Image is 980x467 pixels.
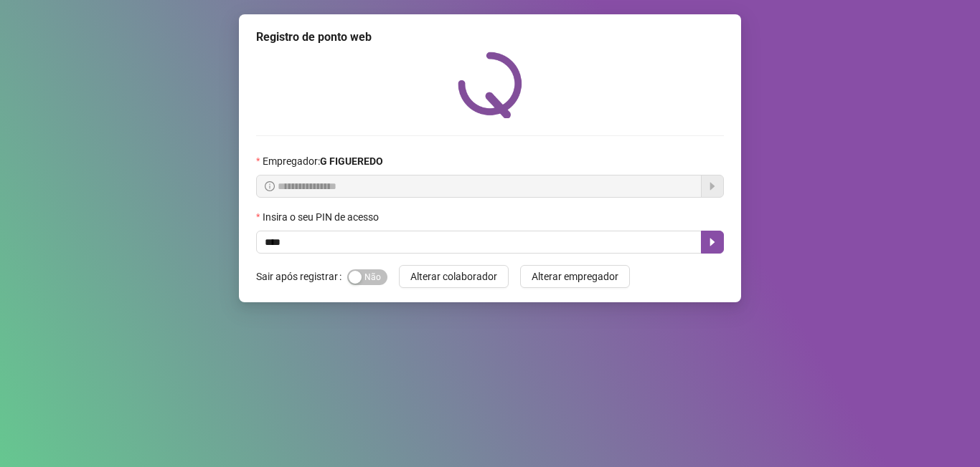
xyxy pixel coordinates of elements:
[263,153,383,169] span: Empregador :
[256,209,388,225] label: Insira o seu PIN de acesso
[399,265,509,288] button: Alterar colaborador
[320,155,383,167] strong: G FIGUEREDO
[265,181,275,191] span: info-circle
[532,269,618,284] span: Alterar empregador
[256,265,347,288] label: Sair após registrar
[707,236,718,248] span: caret-right
[458,52,522,118] img: QRPoint
[410,269,497,284] span: Alterar colaborador
[256,29,724,46] div: Registro de ponto web
[520,265,630,288] button: Alterar empregador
